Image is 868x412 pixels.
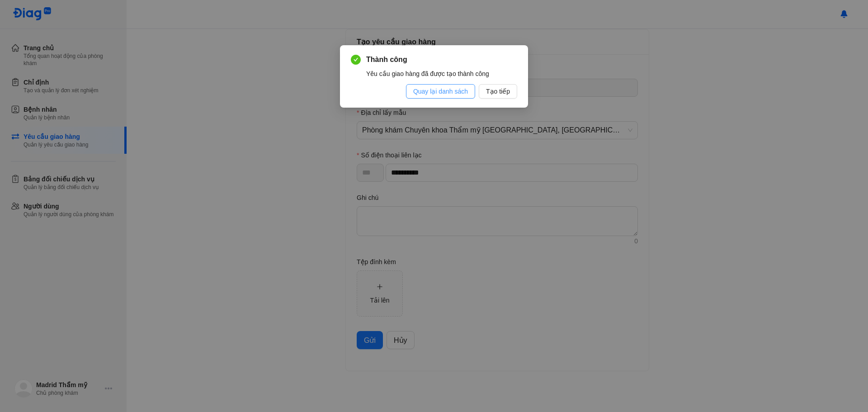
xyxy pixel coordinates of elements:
[351,55,361,65] span: check-circle
[479,84,517,99] button: Tạo tiếp
[486,86,510,96] span: Tạo tiếp
[366,54,517,65] span: Thành công
[366,69,517,79] div: Yêu cầu giao hàng đã được tạo thành công
[406,84,475,99] button: Quay lại danh sách
[413,86,468,96] span: Quay lại danh sách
